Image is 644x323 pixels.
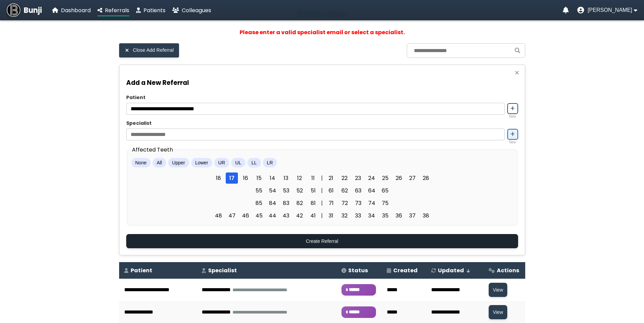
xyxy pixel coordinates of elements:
[7,3,42,17] a: Bunji
[426,262,484,279] th: Updated
[307,210,319,221] span: 41
[325,210,337,221] span: 31
[263,158,277,167] button: LR
[382,262,426,279] th: Created
[280,172,292,184] span: 13
[239,210,251,221] span: 46
[379,210,391,221] span: 35
[197,262,336,279] th: Specialist
[7,3,20,17] img: Bunji Dental Referral Management
[365,198,378,209] span: 74
[133,47,174,53] span: Close Add Referral
[587,7,632,13] span: [PERSON_NAME]
[512,68,521,77] button: Close
[247,158,261,167] button: LL
[119,28,525,37] div: Please enter a valid specialist email or select a specialist.
[293,198,306,209] span: 82
[191,158,212,167] button: Lower
[131,158,151,167] button: None
[253,210,265,221] span: 45
[253,172,265,184] span: 15
[325,185,337,196] span: 61
[97,6,129,15] a: Referrals
[226,210,238,221] span: 47
[307,198,319,209] span: 81
[352,198,364,209] span: 73
[365,210,378,221] span: 34
[239,172,251,184] span: 16
[253,198,265,209] span: 85
[168,158,189,167] button: Upper
[489,305,507,319] button: View
[325,198,337,209] span: 71
[126,78,518,88] h3: Add a New Referral
[172,6,211,15] a: Colleagues
[352,172,364,184] span: 23
[352,210,364,221] span: 33
[52,6,91,15] a: Dashboard
[119,43,179,57] button: Close Add Referral
[307,172,319,184] span: 11
[393,210,405,221] span: 36
[319,174,325,182] div: |
[266,198,279,209] span: 84
[352,185,364,196] span: 63
[365,185,378,196] span: 64
[319,199,325,207] div: |
[253,185,265,196] span: 55
[143,6,165,14] span: Patients
[280,185,292,196] span: 53
[379,172,391,184] span: 25
[226,172,238,184] span: 17
[293,210,306,221] span: 42
[406,172,418,184] span: 27
[420,210,432,221] span: 38
[136,6,165,15] a: Patients
[489,283,507,297] button: View
[325,172,337,184] span: 21
[231,158,245,167] button: UL
[280,198,292,209] span: 83
[212,172,224,184] span: 18
[338,185,351,196] span: 62
[307,185,319,196] span: 51
[319,211,325,220] div: |
[379,198,391,209] span: 75
[338,198,351,209] span: 72
[577,7,637,14] button: User menu
[319,186,325,195] div: |
[563,7,569,14] a: Notifications
[338,172,351,184] span: 22
[126,94,518,101] label: Patient
[338,210,351,221] span: 32
[280,210,292,221] span: 43
[131,145,174,154] legend: Affected Teeth
[126,120,518,127] label: Specialist
[61,6,91,14] span: Dashboard
[266,185,279,196] span: 54
[406,210,418,221] span: 37
[214,158,229,167] button: UR
[293,185,306,196] span: 52
[105,6,129,14] span: Referrals
[266,210,279,221] span: 44
[126,234,518,248] button: Create Referral
[420,172,432,184] span: 28
[212,210,224,221] span: 48
[119,262,197,279] th: Patient
[24,5,42,16] span: Bunji
[182,6,211,14] span: Colleagues
[293,172,306,184] span: 12
[336,262,382,279] th: Status
[484,262,525,279] th: Actions
[393,172,405,184] span: 26
[365,172,378,184] span: 24
[153,158,166,167] button: All
[379,185,391,196] span: 65
[266,172,279,184] span: 14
